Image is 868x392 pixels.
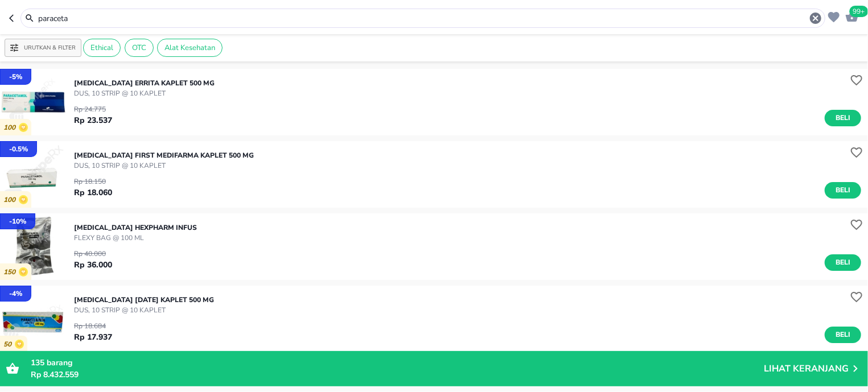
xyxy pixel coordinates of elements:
[125,39,154,57] div: OTC
[3,340,15,349] p: 50
[74,104,112,114] p: Rp 24.775
[833,112,853,124] span: Beli
[74,249,112,259] p: Rp 40.000
[74,160,254,171] p: DUS, 10 STRIP @ 10 KAPLET
[9,72,22,82] p: - 5 %
[74,78,215,88] p: [MEDICAL_DATA] Errita KAPLET 500 MG
[74,187,112,199] p: Rp 18.060
[825,182,861,199] button: Beli
[83,39,121,57] div: Ethical
[833,257,853,269] span: Beli
[74,222,197,233] p: [MEDICAL_DATA] Hexpharm INFUS
[3,268,19,277] p: 150
[31,357,764,369] p: barang
[825,110,861,126] button: Beli
[74,88,215,98] p: DUS, 10 STRIP @ 10 KAPLET
[9,216,26,226] p: - 10 %
[833,329,853,341] span: Beli
[3,123,19,132] p: 100
[31,369,79,380] span: Rp 8.432.559
[37,13,809,24] input: Cari 4000+ produk di sini
[825,327,861,343] button: Beli
[74,259,112,271] p: Rp 36.000
[9,288,22,299] p: - 4 %
[5,39,81,57] button: Urutkan & Filter
[9,144,28,154] p: - 0.5 %
[84,43,120,53] span: Ethical
[24,44,76,52] p: Urutkan & Filter
[842,7,859,24] button: 99+
[74,233,197,243] p: FLEXY BAG @ 100 ML
[31,357,44,368] span: 135
[74,331,112,343] p: Rp 17.937
[74,114,112,126] p: Rp 23.537
[825,254,861,271] button: Beli
[74,150,254,160] p: [MEDICAL_DATA] First Medifarma KAPLET 500 MG
[125,43,153,53] span: OTC
[74,305,214,315] p: DUS, 10 STRIP @ 10 KAPLET
[74,321,112,331] p: Rp 18.684
[74,176,112,187] p: Rp 18.150
[3,196,19,204] p: 100
[157,39,223,57] div: Alat Kesehatan
[158,43,222,53] span: Alat Kesehatan
[833,184,853,196] span: Beli
[74,295,214,305] p: [MEDICAL_DATA] [DATE] KAPLET 500 MG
